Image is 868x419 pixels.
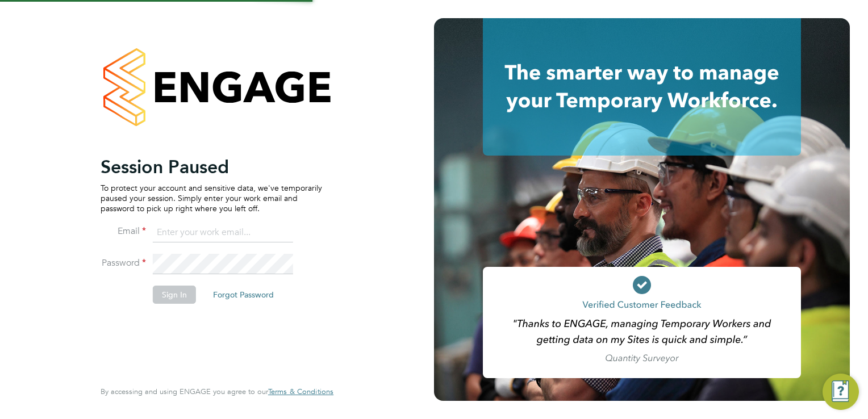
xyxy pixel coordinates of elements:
span: By accessing and using ENGAGE you agree to our [101,387,333,396]
h2: Session Paused [101,156,322,178]
button: Sign In [153,286,196,304]
input: Enter your work email... [153,223,293,243]
button: Engage Resource Center [823,374,859,410]
a: Terms & Conditions [268,387,333,396]
button: Forgot Password [204,286,283,304]
label: Password [101,257,146,269]
label: Email [101,225,146,237]
p: To protect your account and sensitive data, we've temporarily paused your session. Simply enter y... [101,183,322,214]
